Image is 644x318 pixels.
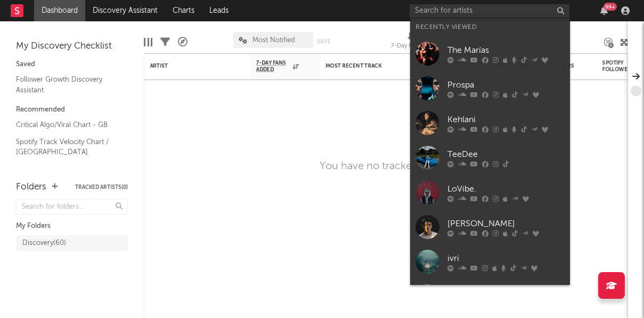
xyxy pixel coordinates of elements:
[410,279,570,314] a: SIX05
[16,199,128,214] input: Search for folders...
[16,119,117,131] a: Critical Algo/Viral Chart - GB
[22,237,66,250] div: Discovery ( 60 )
[600,6,608,15] button: 99+
[410,210,570,244] a: [PERSON_NAME]
[16,104,128,116] div: Recommended
[410,175,570,210] a: LoVibe.
[391,27,434,58] div: 7-Day Fans Added (7-Day Fans Added)
[252,37,295,44] span: Most Notified
[410,106,570,140] a: Kehlani
[16,181,46,194] div: Folders
[16,220,128,233] div: My Folders
[447,182,565,195] div: LoVibe.
[604,3,617,11] div: 99 +
[150,63,230,69] div: Artist
[75,185,128,190] button: Tracked Artists(0)
[602,60,640,73] div: Spotify Followers
[320,160,452,173] div: You have no tracked artists.
[447,113,565,126] div: Kehlani
[391,40,434,53] div: 7-Day Fans Added (7-Day Fans Added)
[447,252,565,265] div: ivri
[256,60,290,73] span: 7-Day Fans Added
[447,78,565,91] div: Prospa
[16,136,117,158] a: Spotify Track Velocity Chart / [GEOGRAPHIC_DATA]
[447,44,565,57] div: The Marías
[16,74,117,96] a: Follower Growth Discovery Assistant
[144,27,152,58] div: Edit Columns
[325,63,405,69] div: Most Recent Track
[415,21,565,34] div: Recently Viewed
[447,217,565,230] div: [PERSON_NAME]
[16,58,128,71] div: Saved
[178,27,188,58] div: A&R Pipeline
[160,27,170,58] div: Filters
[16,40,128,53] div: My Discovery Checklist
[410,4,569,18] input: Search for artists
[410,244,570,279] a: ivri
[447,148,565,161] div: TeeDee
[410,36,570,71] a: The Marías
[410,140,570,175] a: TeeDee
[16,235,128,251] a: Discovery(60)
[317,38,331,44] button: Save
[410,71,570,106] a: Prospa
